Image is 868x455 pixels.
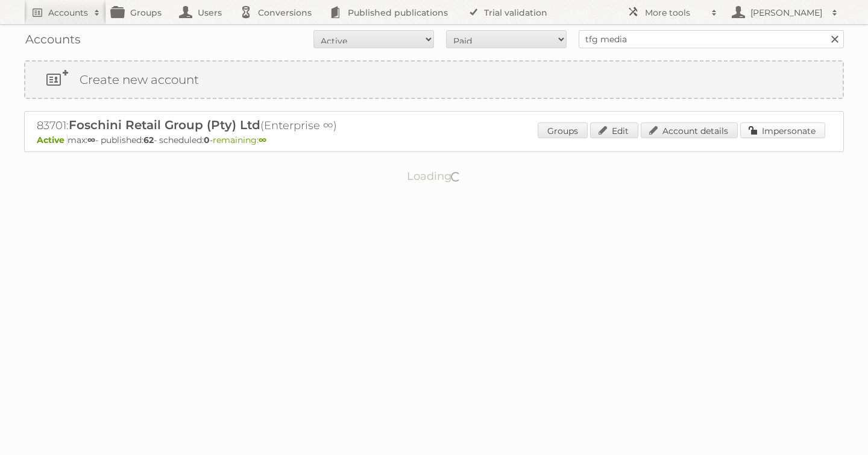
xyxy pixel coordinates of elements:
[740,122,825,138] a: Impersonate
[213,135,266,145] span: remaining:
[369,164,500,188] p: Loading
[143,135,154,145] strong: 62
[37,135,831,145] p: max: - published: - scheduled: -
[25,62,843,98] a: Create new account
[641,122,738,138] a: Account details
[538,122,588,138] a: Groups
[747,7,826,19] h2: [PERSON_NAME]
[645,7,705,19] h2: More tools
[259,135,266,145] strong: ∞
[48,7,88,19] h2: Accounts
[37,118,459,133] h2: 83701: (Enterprise ∞)
[204,135,210,145] strong: 0
[590,122,638,138] a: Edit
[37,135,68,145] span: Active
[69,118,260,132] span: Foschini Retail Group (Pty) Ltd
[87,135,95,145] strong: ∞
